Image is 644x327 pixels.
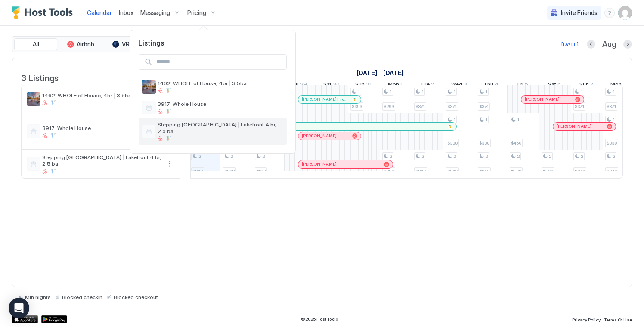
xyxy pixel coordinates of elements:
[9,298,29,318] div: Open Intercom Messenger
[153,55,286,69] input: Input Field
[158,101,283,107] span: 3917: Whole House
[142,80,156,94] div: listing image
[158,121,283,134] span: Stepping [GEOGRAPHIC_DATA] | Lakefront 4 br, 2.5 ba
[158,80,283,86] span: 1462: WHOLE of House, 4br | 3.5ba
[130,39,295,47] span: Listings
